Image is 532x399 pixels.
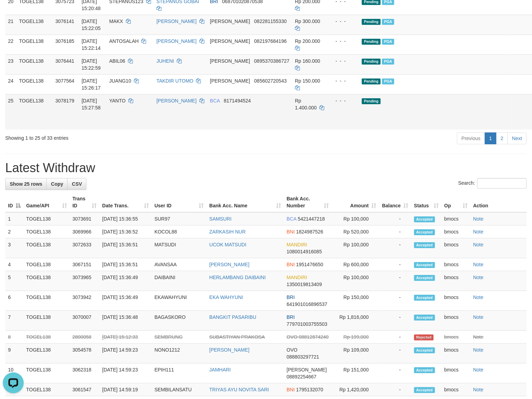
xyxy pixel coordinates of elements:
span: 3076141 [55,18,75,24]
span: Accepted [414,275,435,281]
span: Copy 0895370386727 to clipboard [254,58,289,64]
th: Bank Acc. Number: activate to sort column ascending [284,192,332,212]
span: BNI [287,387,295,392]
span: Copy 082197684196 to clipboard [254,38,287,44]
a: Note [473,216,484,222]
td: [DATE] 15:12:33 [99,331,152,344]
td: TOGEL138 [23,331,70,344]
a: 1 [485,132,497,144]
td: - [379,331,411,344]
td: [DATE] 15:36:51 [99,258,152,271]
td: Rp 199,000 [332,331,379,344]
td: 22 [5,34,16,54]
span: Accepted [414,387,435,393]
td: NONO1212 [152,344,206,363]
td: bmocs [442,383,471,396]
span: Copy 5421447218 to clipboard [298,216,325,222]
span: Copy 1350019813409 to clipboard [287,282,322,287]
td: 3073691 [70,212,100,225]
span: Marked by bmocs [382,19,394,25]
span: Accepted [414,262,435,268]
td: TOGEL138 [23,363,70,383]
td: EKAWAHYUNI [152,291,206,311]
span: Copy 085602720543 to clipboard [254,78,287,84]
a: [PERSON_NAME] [210,347,250,353]
td: 9 [5,344,23,363]
a: TRIYAS AYU NOVITA SARI [210,387,269,392]
th: Amount: activate to sort column ascending [332,192,379,212]
td: 3069966 [70,225,100,238]
span: Rp 300.000 [295,18,320,24]
td: TOGEL138 [23,311,70,331]
a: Note [473,314,484,320]
span: OVO [287,334,297,340]
td: - [379,291,411,311]
td: 7 [5,311,23,331]
span: Copy 779701003755503 to clipboard [287,321,327,327]
span: JUANG10 [109,78,131,84]
th: Trans ID: activate to sort column ascending [70,192,100,212]
th: ID: activate to sort column descending [5,192,23,212]
td: TOGEL138 [23,344,70,363]
span: 3076441 [55,58,75,64]
span: Pending [362,19,381,25]
div: - - - [330,38,356,45]
td: - [379,363,411,383]
td: - [379,238,411,258]
td: 8 [5,331,23,344]
a: SUBASTIYAN PRAKOSA [210,334,265,340]
span: [PERSON_NAME] [210,18,250,24]
h1: Latest Withdraw [5,161,527,175]
td: Rp 600,000 [332,258,379,271]
td: SUR97 [152,212,206,225]
td: 5 [5,271,23,291]
td: TOGEL138 [23,383,70,396]
td: TOGEL138 [23,212,70,225]
span: [DATE] 15:27:58 [82,98,101,110]
span: Accepted [414,295,435,301]
td: Rp 100,000 [332,238,379,258]
div: - - - [330,77,356,84]
span: YANTO [109,98,126,103]
span: BNI [287,262,295,267]
td: TOGEL138 [23,291,70,311]
span: MANDIRI [287,242,307,247]
span: [PERSON_NAME] [210,38,250,44]
span: Accepted [414,347,435,353]
a: Note [473,262,484,267]
th: Op: activate to sort column ascending [442,192,471,212]
td: bmocs [442,344,471,363]
td: 3073965 [70,271,100,291]
td: bmocs [442,331,471,344]
a: Copy [46,178,68,190]
span: Pending [362,78,381,84]
td: TOGEL138 [16,74,53,94]
td: BAGASKORO [152,311,206,331]
span: Show 25 rows [10,181,42,187]
span: Accepted [414,315,435,321]
td: 3 [5,238,23,258]
td: DAIBAINI [152,271,206,291]
a: Note [473,294,484,300]
td: bmocs [442,363,471,383]
td: TOGEL138 [23,258,70,271]
span: BRI [287,314,295,320]
td: bmocs [442,311,471,331]
td: 2800058 [70,331,100,344]
a: Note [473,229,484,235]
td: TOGEL138 [23,225,70,238]
td: - [379,311,411,331]
span: BCA [287,216,296,222]
span: Copy 641901016896537 to clipboard [287,301,327,307]
span: 3077564 [55,78,75,84]
span: OVO [287,347,297,353]
td: 3070007 [70,311,100,331]
td: - [379,344,411,363]
td: - [379,212,411,225]
td: Rp 520,000 [332,225,379,238]
a: [PERSON_NAME] [210,262,250,267]
td: 3072633 [70,238,100,258]
div: Showing 1 to 25 of 33 entries [5,132,216,141]
a: Note [473,347,484,353]
span: BNI [287,229,295,235]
